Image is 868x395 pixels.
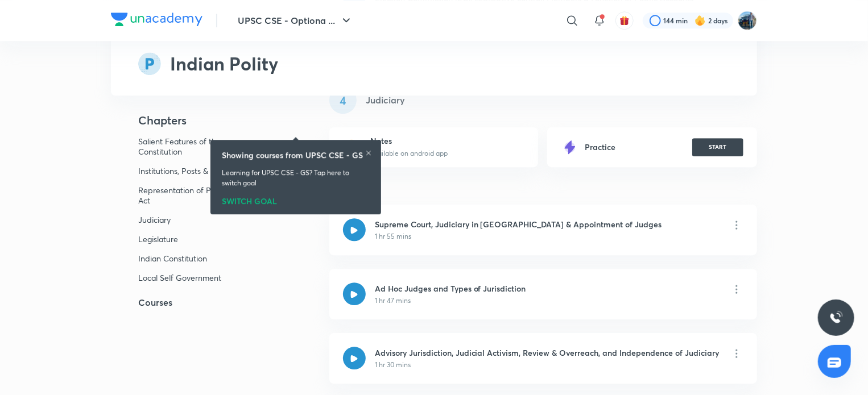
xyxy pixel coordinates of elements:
p: Local Self Government [138,273,249,283]
img: avatar [619,15,630,26]
h6: Showing courses from UPSC CSE - GS [222,149,363,161]
a: Company Logo [111,13,202,29]
p: 1 hr 55 mins [375,231,411,242]
p: Salient Features of the Constitution [138,136,249,157]
p: Learning for UPSC CSE - GS? Tap here to switch goal [222,168,370,188]
img: syllabus-subject-icon [138,52,161,75]
img: I A S babu [738,11,757,30]
button: START [692,138,743,156]
div: SWITCH GOAL [222,193,370,205]
h5: Courses [111,296,293,309]
img: streak [695,15,706,26]
h6: Notes [370,136,448,146]
img: ttu [829,311,843,325]
p: Available on android app [370,148,448,159]
div: 4 [329,86,357,114]
p: Institutions, Posts & Bodies [138,166,249,176]
h6: Practice [585,142,615,152]
p: Indian Constitution [138,253,249,264]
img: Company Logo [111,13,202,26]
h6: Advisory Jurisdiction, Judicial Activism, Review & Overreach, and Independence of Judiciary [375,347,720,359]
h5: Judiciary [366,93,405,107]
h4: Chapters [111,114,293,127]
p: 1 hr 47 mins [375,296,411,306]
p: Judiciary [138,215,249,225]
p: Legislature [138,234,249,244]
p: 1 hr 30 mins [375,360,411,370]
h6: Supreme Court, Judiciary in [GEOGRAPHIC_DATA] & Appointment of Judges [375,218,662,230]
p: Representation of People's Act [138,185,249,206]
p: Lessons [329,181,757,191]
button: UPSC CSE - Optiona ... [231,9,360,32]
h6: Ad Hoc Judges and Types of Jurisdiction [375,282,526,294]
button: avatar [615,11,634,30]
h2: Indian Polity [170,50,278,77]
